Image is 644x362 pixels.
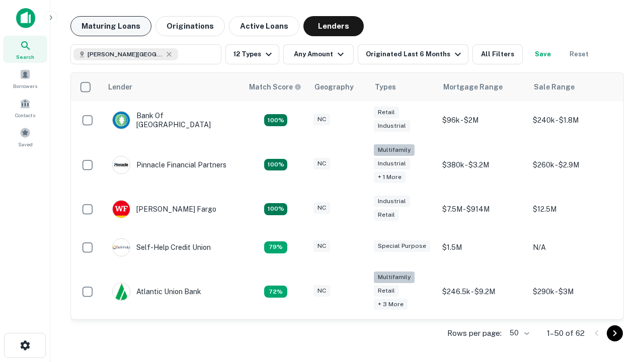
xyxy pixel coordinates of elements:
[112,200,216,218] div: [PERSON_NAME] Fargo
[528,139,618,190] td: $260k - $2.9M
[374,209,399,221] div: Retail
[366,48,464,60] div: Originated Last 6 Months
[313,240,330,252] div: NC
[437,139,528,190] td: $380k - $3.2M
[313,114,330,125] div: NC
[506,326,531,340] div: 50
[303,16,364,36] button: Lenders
[437,317,528,355] td: $200k - $3.3M
[108,81,132,93] div: Lender
[563,44,595,64] button: Reset
[447,327,502,339] p: Rows per page:
[313,158,330,169] div: NC
[374,158,410,169] div: Industrial
[88,50,163,59] span: [PERSON_NAME][GEOGRAPHIC_DATA], [GEOGRAPHIC_DATA]
[437,266,528,317] td: $246.5k - $9.2M
[528,317,618,355] td: $480k - $3.1M
[3,94,47,121] a: Contacts
[374,107,399,118] div: Retail
[113,112,130,129] img: picture
[18,140,33,148] span: Saved
[375,81,396,93] div: Types
[607,325,623,341] button: Go to next page
[229,16,299,36] button: Active Loans
[374,144,415,156] div: Multifamily
[113,283,130,300] img: picture
[243,73,308,101] th: Capitalize uses an advanced AI algorithm to match your search with the best lender. The match sco...
[528,266,618,317] td: $290k - $3M
[437,101,528,139] td: $96k - $2M
[113,201,130,218] img: picture
[472,44,523,64] button: All Filters
[70,16,151,36] button: Maturing Loans
[437,73,528,101] th: Mortgage Range
[112,156,226,174] div: Pinnacle Financial Partners
[112,238,211,256] div: Self-help Credit Union
[16,8,35,28] img: capitalize-icon.png
[113,156,130,173] img: picture
[528,73,618,101] th: Sale Range
[374,285,399,297] div: Retail
[225,44,279,64] button: 12 Types
[374,299,408,310] div: + 3 more
[16,53,34,61] span: Search
[374,196,410,207] div: Industrial
[3,123,47,150] a: Saved
[358,44,468,64] button: Originated Last 6 Months
[102,73,243,101] th: Lender
[369,73,437,101] th: Types
[264,159,287,171] div: Matching Properties: 25, hasApolloMatch: undefined
[113,239,130,256] img: picture
[264,203,287,215] div: Matching Properties: 15, hasApolloMatch: undefined
[313,285,330,297] div: NC
[264,241,287,253] div: Matching Properties: 11, hasApolloMatch: undefined
[527,44,559,64] button: Save your search to get updates of matches that match your search criteria.
[374,120,410,132] div: Industrial
[547,327,585,339] p: 1–50 of 62
[594,282,644,330] iframe: Chat Widget
[374,171,406,183] div: + 1 more
[3,36,47,63] a: Search
[155,16,225,36] button: Originations
[528,101,618,139] td: $240k - $1.8M
[313,202,330,214] div: NC
[528,190,618,228] td: $12.5M
[308,73,369,101] th: Geography
[264,114,287,126] div: Matching Properties: 14, hasApolloMatch: undefined
[534,81,575,93] div: Sale Range
[3,65,47,92] a: Borrowers
[283,44,354,64] button: Any Amount
[13,82,37,90] span: Borrowers
[314,81,354,93] div: Geography
[443,81,503,93] div: Mortgage Range
[437,190,528,228] td: $7.5M - $914M
[112,283,201,301] div: Atlantic Union Bank
[264,286,287,298] div: Matching Properties: 10, hasApolloMatch: undefined
[437,228,528,266] td: $1.5M
[374,240,430,252] div: Special Purpose
[249,81,299,93] h6: Match Score
[374,271,415,283] div: Multifamily
[249,81,301,93] div: Capitalize uses an advanced AI algorithm to match your search with the best lender. The match sco...
[112,111,233,129] div: Bank Of [GEOGRAPHIC_DATA]
[15,111,35,119] span: Contacts
[528,228,618,266] td: N/A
